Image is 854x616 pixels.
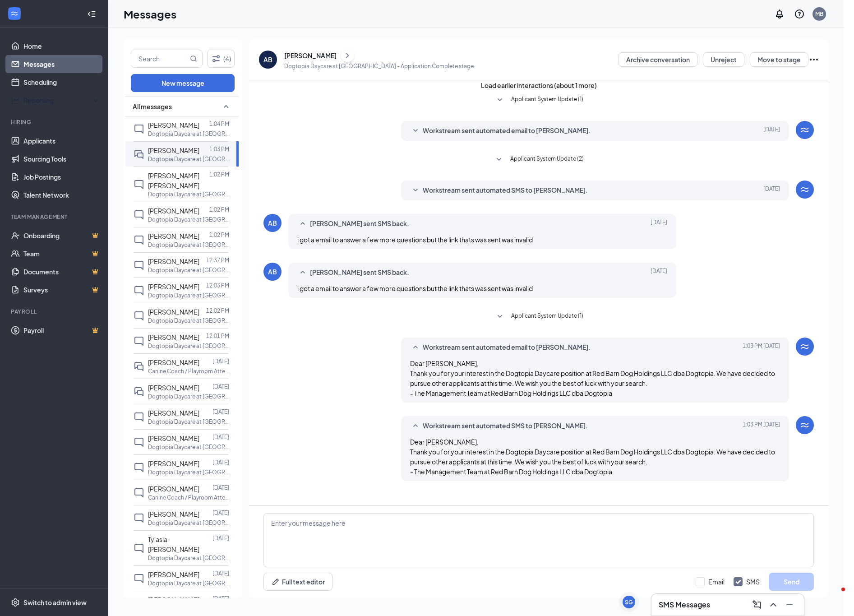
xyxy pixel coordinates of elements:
svg: Analysis [11,96,20,105]
button: ChevronUp [766,597,780,612]
p: 1:03 PM [209,145,229,153]
svg: ChatInactive [134,310,144,321]
span: [PERSON_NAME] [148,358,199,366]
a: OnboardingCrown [23,227,101,245]
svg: ChatInactive [134,179,144,190]
button: ComposeMessage [750,597,764,612]
span: [PERSON_NAME] [148,207,199,215]
p: Dogtopia Daycare at [GEOGRAPHIC_DATA] [148,317,229,324]
span: Ty'asia [PERSON_NAME] [148,535,199,553]
span: [PERSON_NAME] [148,257,199,265]
p: [DATE] [212,459,229,466]
svg: Collapse [87,9,96,19]
p: 12:02 PM [206,307,229,315]
iframe: Intercom live chat [823,585,845,607]
span: [PERSON_NAME] [148,434,199,442]
button: SmallChevronDownApplicant System Update (1) [494,95,583,106]
svg: Notifications [774,9,785,19]
span: [PERSON_NAME] [148,308,199,316]
a: Messages [23,55,101,73]
svg: ChevronRight [343,50,352,61]
span: [PERSON_NAME] [148,459,199,468]
span: [DATE] [651,218,667,229]
span: Applicant System Update (1) [511,95,583,106]
input: Search [131,50,188,67]
p: Canine Coach / Playroom Attendant at [GEOGRAPHIC_DATA] [148,494,229,501]
button: Filter (4) [207,50,235,68]
p: [DATE] [212,484,229,491]
button: Send [769,573,814,591]
p: Dogtopia Daycare at [GEOGRAPHIC_DATA] [148,554,229,562]
a: Home [23,37,101,55]
span: i got a email to answer a few more questions but the link thats was sent was invalid [297,284,533,292]
button: Minimize [782,597,797,612]
div: MB [815,10,823,18]
svg: ChatInactive [134,209,144,220]
button: Archive conversation [619,52,697,67]
p: 12:01 PM [206,332,229,340]
svg: DoubleChat [134,361,144,372]
svg: SmallChevronUp [410,421,421,431]
p: Dogtopia Daycare at [GEOGRAPHIC_DATA] [148,468,229,476]
span: [PERSON_NAME] [148,570,199,579]
svg: WorkstreamLogo [799,125,810,135]
p: [DATE] [212,408,229,416]
div: AB [268,267,277,276]
svg: SmallChevronDown [494,311,505,322]
span: [PERSON_NAME] [148,232,199,240]
a: Applicants [23,132,101,150]
svg: DoubleChat [134,386,144,397]
p: Dogtopia Daycare at [GEOGRAPHIC_DATA] [148,241,229,249]
span: [DATE] [763,185,780,196]
svg: SmallChevronUp [297,267,308,278]
a: TeamCrown [23,245,101,263]
p: Dogtopia Daycare at [GEOGRAPHIC_DATA] [148,393,229,400]
svg: ChatInactive [134,513,144,523]
span: i got a email to answer a few more questions but the link thats was sent was invalid [297,236,533,244]
p: Dear [PERSON_NAME], [410,358,780,368]
div: Payroll [11,308,99,315]
p: [DATE] [212,534,229,542]
svg: Pen [271,577,280,586]
span: [PERSON_NAME] [148,409,199,417]
svg: ChatInactive [134,260,144,271]
p: Dogtopia Daycare at [GEOGRAPHIC_DATA] - Application Complete stage [284,62,474,70]
p: 1:02 PM [209,206,229,213]
svg: ChatInactive [134,235,144,245]
span: [DATE] [651,267,667,278]
svg: Minimize [784,599,795,610]
a: Sourcing Tools [23,150,101,168]
div: AB [268,218,277,227]
p: 1:04 PM [209,120,229,128]
p: [DATE] [212,570,229,577]
span: [PERSON_NAME] [148,485,199,493]
p: Canine Coach / Playroom Attendant at [GEOGRAPHIC_DATA] [148,367,229,375]
span: [PERSON_NAME] [148,596,199,604]
p: [DATE] [212,509,229,517]
div: AB [263,55,272,64]
p: [DATE] [212,357,229,365]
svg: QuestionInfo [794,9,805,19]
button: Load earlier interactions (about 1 more) [481,80,597,90]
p: 12:03 PM [206,282,229,289]
div: Team Management [11,213,99,221]
a: Talent Network [23,186,101,204]
p: [DATE] [212,383,229,390]
span: [PERSON_NAME] [148,333,199,341]
a: PayrollCrown [23,321,101,339]
svg: Settings [11,598,20,607]
p: Dogtopia Daycare at [GEOGRAPHIC_DATA] [148,519,229,527]
div: Switch to admin view [23,598,87,607]
span: Workstream sent automated email to [PERSON_NAME]. [423,342,591,353]
svg: DoubleChat [134,149,144,160]
svg: WorkstreamLogo [799,420,810,431]
svg: ChatInactive [134,462,144,473]
p: Dogtopia Daycare at [GEOGRAPHIC_DATA] [148,130,229,138]
p: Dogtopia Daycare at [GEOGRAPHIC_DATA] [148,579,229,587]
span: Dear [PERSON_NAME], Thank you for your interest in the Dogtopia Daycare position at Red Barn Dog ... [410,438,775,476]
span: [PERSON_NAME] [148,146,199,154]
p: 12:37 PM [206,256,229,264]
svg: ChatInactive [134,124,144,134]
p: [DATE] [212,595,229,602]
button: Full text editorPen [263,573,332,591]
